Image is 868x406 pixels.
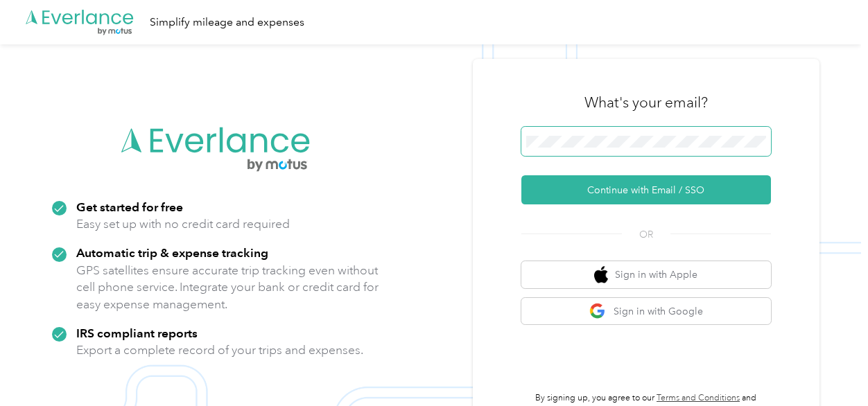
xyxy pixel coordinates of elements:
[584,93,708,112] h3: What's your email?
[622,227,670,242] span: OR
[521,175,771,204] button: Continue with Email / SSO
[521,261,771,288] button: apple logoSign in with Apple
[76,245,268,260] strong: Automatic trip & expense tracking
[76,200,183,214] strong: Get started for free
[589,303,607,320] img: google logo
[76,342,363,359] p: Export a complete record of your trips and expenses.
[521,298,771,325] button: google logoSign in with Google
[76,215,290,233] p: Easy set up with no credit card required
[76,262,379,313] p: GPS satellites ensure accurate trip tracking even without cell phone service. Integrate your bank...
[594,266,608,283] img: apple logo
[150,14,304,31] div: Simplify mileage and expenses
[657,393,740,403] a: Terms and Conditions
[76,326,198,340] strong: IRS compliant reports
